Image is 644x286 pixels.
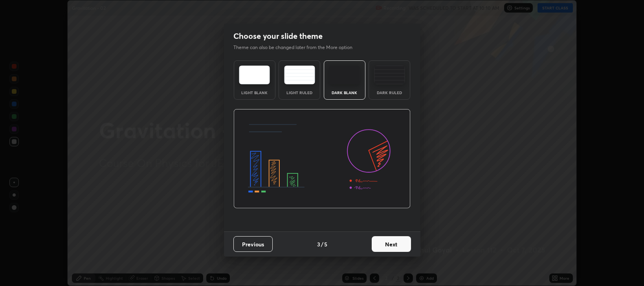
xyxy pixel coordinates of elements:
[233,109,411,209] img: darkThemeBanner.d06ce4a2.svg
[374,91,405,95] div: Dark Ruled
[372,236,411,252] button: Next
[233,31,323,41] h2: Choose your slide theme
[321,240,323,248] h4: /
[329,66,360,84] img: darkTheme.f0cc69e5.svg
[284,66,315,84] img: lightRuledTheme.5fabf969.svg
[239,91,270,95] div: Light Blank
[317,240,320,248] h4: 3
[233,236,273,252] button: Previous
[329,91,360,95] div: Dark Blank
[284,91,315,95] div: Light Ruled
[324,240,327,248] h4: 5
[374,66,405,84] img: darkRuledTheme.de295e13.svg
[239,66,270,84] img: lightTheme.e5ed3b09.svg
[233,44,361,51] p: Theme can also be changed later from the More option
